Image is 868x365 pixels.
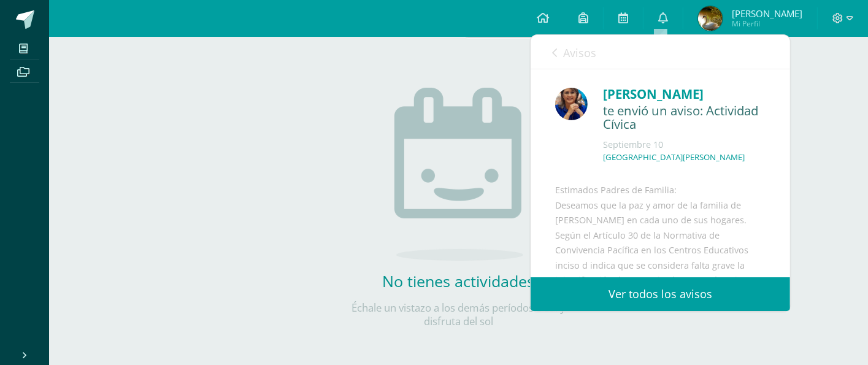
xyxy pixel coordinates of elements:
span: [PERSON_NAME] [732,7,802,20]
img: no_activities.png [394,88,523,261]
div: [PERSON_NAME] [603,85,766,104]
div: Septiembre 10 [603,139,766,151]
h2: No tienes actividades [336,271,582,291]
img: bd9998f6ad5ca4ce536f175729554345.png [698,6,723,31]
p: [GEOGRAPHIC_DATA][PERSON_NAME] [603,152,745,163]
span: Mi Perfil [732,18,802,29]
span: Avisos [563,45,596,60]
a: Ver todos los avisos [531,277,790,311]
div: te envió un aviso: Actividad Cívica [603,104,766,133]
p: Échale un vistazo a los demás períodos o sal y disfruta del sol [336,301,582,328]
img: 5d6f35d558c486632aab3bda9a330e6b.png [555,88,588,120]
